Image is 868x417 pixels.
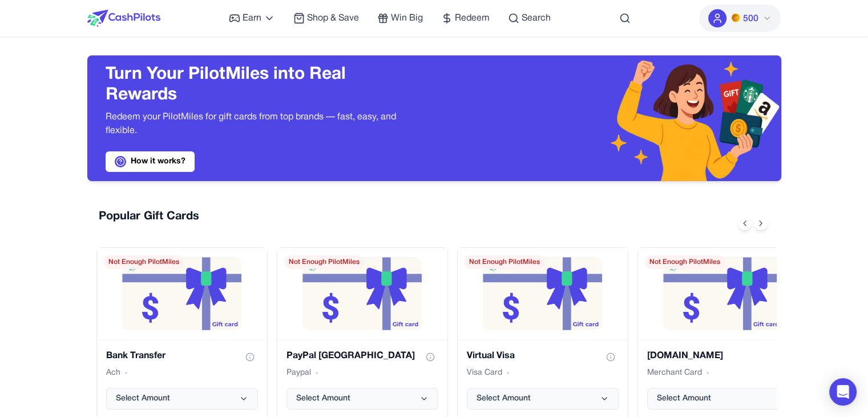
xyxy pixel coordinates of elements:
button: Select Amount [647,388,799,410]
span: Shop & Save [307,11,359,25]
span: Earn [243,11,261,25]
button: Show gift card information [242,349,258,365]
span: Not Enough PilotMiles [104,255,184,269]
img: Header decoration [434,55,781,181]
img: CashPilots Logo [87,10,160,27]
span: Merchant Card [647,367,702,379]
h3: [DOMAIN_NAME] [647,349,723,363]
h2: Popular Gift Cards [99,209,199,224]
img: default-reward-image.png [663,257,783,330]
span: Paypal [286,367,311,379]
a: Win Big [377,11,423,25]
h3: Turn Your PilotMiles into Real Rewards [106,65,416,106]
img: default-reward-image.png [482,257,603,330]
img: default-reward-image.png [302,257,422,330]
span: Not Enough PilotMiles [645,255,725,269]
button: PMs500 [699,5,781,32]
button: Show gift card information [603,349,619,365]
span: Select Amount [477,393,531,404]
button: Select Amount [286,388,438,410]
span: Not Enough PilotMiles [465,255,544,269]
a: How it works? [106,151,195,172]
img: default-reward-image.png [122,257,242,330]
div: Open Intercom Messenger [829,378,857,406]
button: Select Amount [467,388,619,410]
p: Redeem your PilotMiles for gift cards from top brands — fast, easy, and flexible. [106,110,416,138]
button: Select Amount [106,388,258,410]
span: Select Amount [296,393,350,404]
button: Show gift card information [422,349,438,365]
span: Win Big [391,11,423,25]
a: Search [508,11,551,25]
img: PMs [731,13,740,22]
span: Redeem [455,11,490,25]
span: Not Enough PilotMiles [284,255,364,269]
span: Visa Card [467,367,502,379]
h3: PayPal [GEOGRAPHIC_DATA] [286,349,415,363]
a: Shop & Save [293,11,359,25]
span: Select Amount [657,393,711,404]
a: Earn [229,11,275,25]
h3: Virtual Visa [467,349,515,363]
span: Select Amount [116,393,170,404]
span: Search [522,11,551,25]
h3: Bank Transfer [106,349,165,363]
span: Ach [106,367,120,379]
a: Redeem [441,11,490,25]
span: 500 [742,12,758,26]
